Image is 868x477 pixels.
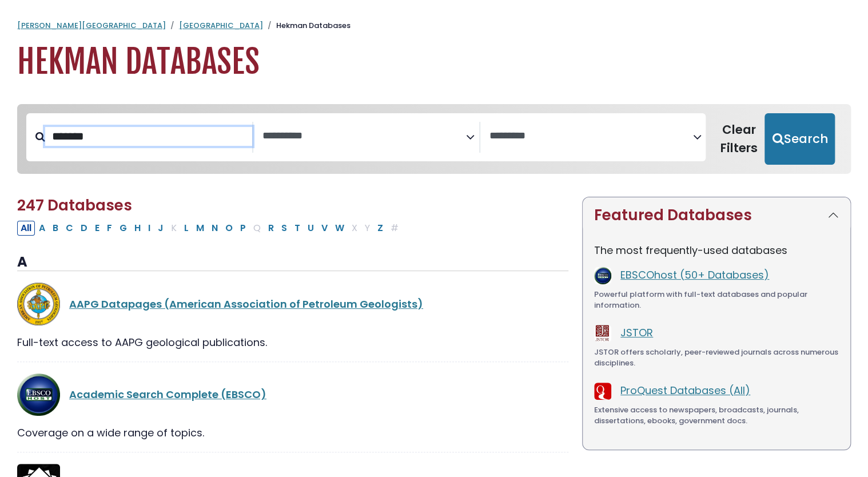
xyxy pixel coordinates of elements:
[181,221,192,236] button: Filter Results L
[291,221,304,236] button: Filter Results T
[62,221,77,236] button: Filter Results C
[69,297,423,311] a: AAPG Datapages (American Association of Petroleum Geologists)
[17,20,166,31] a: [PERSON_NAME][GEOGRAPHIC_DATA]
[594,404,839,427] div: Extensive access to newspapers, broadcasts, journals, dissertations, ebooks, government docs.
[620,325,653,340] a: JSTOR
[193,221,208,236] button: Filter Results M
[17,195,132,216] span: 247 Databases
[45,127,252,146] input: Search database by title or keyword
[35,221,49,236] button: Filter Results A
[116,221,130,236] button: Filter Results G
[179,20,263,31] a: [GEOGRAPHIC_DATA]
[304,221,317,236] button: Filter Results U
[17,104,851,174] nav: Search filters
[374,221,387,236] button: Filter Results Z
[489,130,693,142] textarea: Search
[332,221,348,236] button: Filter Results W
[91,221,103,236] button: Filter Results E
[77,221,91,236] button: Filter Results D
[17,254,568,271] h3: A
[265,221,277,236] button: Filter Results R
[69,387,266,402] a: Academic Search Complete (EBSCO)
[318,221,331,236] button: Filter Results V
[765,113,835,165] button: Submit for Search Results
[208,221,221,236] button: Filter Results N
[712,113,765,165] button: Clear Filters
[278,221,290,236] button: Filter Results S
[262,130,466,142] textarea: Search
[103,221,116,236] button: Filter Results F
[17,425,568,440] div: Coverage on a wide range of topics.
[263,20,351,31] li: Hekman Databases
[594,347,839,369] div: JSTOR offers scholarly, peer-reviewed journals across numerous disciplines.
[17,220,403,234] div: Alpha-list to filter by first letter of database name
[145,221,154,236] button: Filter Results I
[620,268,769,282] a: EBSCOhost (50+ Databases)
[49,221,62,236] button: Filter Results B
[17,335,568,350] div: Full-text access to AAPG geological publications.
[620,383,750,397] a: ProQuest Databases (All)
[17,20,851,31] nav: breadcrumb
[222,221,236,236] button: Filter Results O
[237,221,249,236] button: Filter Results P
[17,221,35,236] button: All
[17,43,851,81] h1: Hekman Databases
[583,197,850,233] button: Featured Databases
[154,221,167,236] button: Filter Results J
[594,243,839,258] p: The most frequently-used databases
[131,221,144,236] button: Filter Results H
[594,289,839,311] div: Powerful platform with full-text databases and popular information.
